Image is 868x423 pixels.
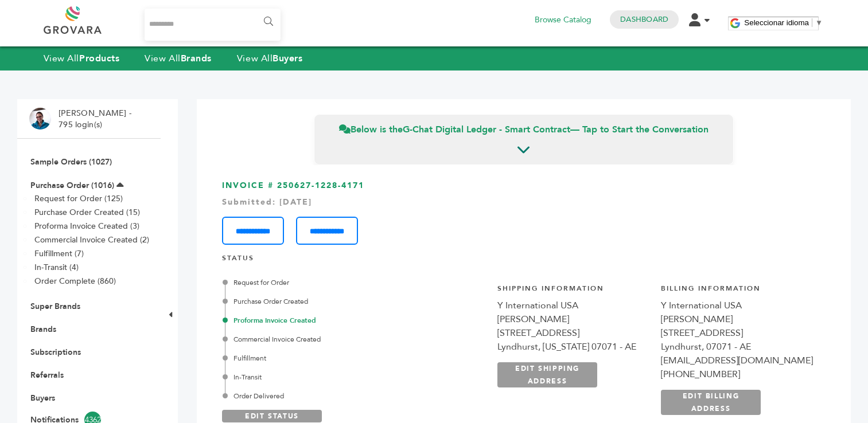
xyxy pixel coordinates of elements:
[225,372,433,382] div: In-Transit
[403,123,570,136] strong: G-Chat Digital Ledger - Smart Contract
[661,284,813,299] h4: Billing Information
[34,248,84,259] a: Fulfillment (7)
[744,18,809,27] span: Seleccionar idioma
[497,312,649,326] div: [PERSON_NAME]
[34,262,79,273] a: In-Transit (4)
[34,276,116,287] a: Order Complete (860)
[30,347,81,358] a: Subscriptions
[225,315,433,326] div: Proforma Invoice Created
[237,52,303,65] a: View AllBuyers
[225,334,433,344] div: Commercial Invoice Created
[812,18,812,27] span: ​
[535,14,591,26] a: Browse Catalog
[661,326,813,340] div: [STREET_ADDRESS]
[34,207,140,218] a: Purchase Order Created (15)
[744,18,823,27] a: Seleccionar idioma​
[30,370,64,381] a: Referrals
[497,326,649,340] div: [STREET_ADDRESS]
[222,253,826,269] h4: STATUS
[30,324,56,335] a: Brands
[34,193,123,204] a: Request for Order (125)
[222,410,322,422] a: EDIT STATUS
[815,18,823,27] span: ▼
[661,340,813,354] div: Lyndhurst, 07071 - AE
[30,156,112,167] a: Sample Orders (1027)
[620,14,668,25] a: Dashboard
[222,180,826,245] h3: INVOICE # 250627-1228-4171
[30,180,114,191] a: Purchase Order (1016)
[30,301,80,312] a: Super Brands
[59,108,134,130] li: [PERSON_NAME] - 795 login(s)
[661,354,813,367] div: [EMAIL_ADDRESS][DOMAIN_NAME]
[661,390,761,415] a: EDIT BILLING ADDRESS
[497,299,649,312] div: Y International USA
[225,353,433,363] div: Fulfillment
[34,221,139,232] a: Proforma Invoice Created (3)
[225,277,433,288] div: Request for Order
[225,296,433,307] div: Purchase Order Created
[145,52,212,65] a: View AllBrands
[181,52,212,65] strong: Brands
[34,234,149,245] a: Commercial Invoice Created (2)
[79,52,119,65] strong: Products
[339,123,709,136] span: Below is the — Tap to Start the Conversation
[661,367,813,381] div: [PHONE_NUMBER]
[225,391,433,401] div: Order Delivered
[273,52,302,65] strong: Buyers
[497,362,597,387] a: EDIT SHIPPING ADDRESS
[661,299,813,312] div: Y International USA
[30,393,55,404] a: Buyers
[145,9,281,41] input: Search...
[497,340,649,354] div: Lyndhurst, [US_STATE] 07071 - AE
[661,312,813,326] div: [PERSON_NAME]
[497,284,649,299] h4: Shipping Information
[222,197,826,208] div: Submitted: [DATE]
[44,52,120,65] a: View AllProducts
